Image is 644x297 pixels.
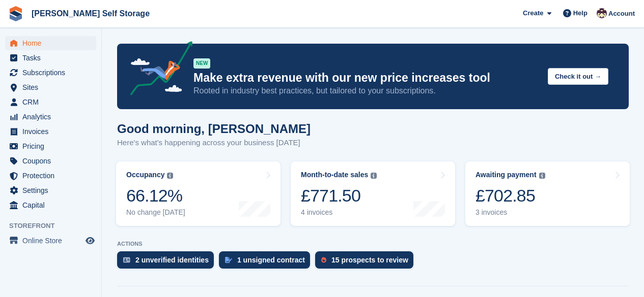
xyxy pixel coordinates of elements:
[523,8,543,18] span: Create
[5,154,96,168] a: menu
[475,185,545,206] div: £702.85
[84,235,96,247] a: Preview store
[22,80,83,94] span: Sites
[5,183,96,197] a: menu
[5,198,96,212] a: menu
[475,208,545,217] div: 3 invoices
[597,8,607,18] img: Jacob Esser
[5,95,96,109] a: menu
[126,208,185,217] div: No change [DATE]
[548,68,608,85] button: Check it out →
[22,234,83,248] span: Online Store
[5,80,96,94] a: menu
[301,185,377,206] div: £771.50
[5,36,96,50] a: menu
[5,124,96,139] a: menu
[22,95,83,109] span: CRM
[475,171,537,179] div: Awaiting payment
[608,9,635,19] span: Account
[117,241,629,247] p: ACTIONS
[117,122,311,136] h1: Good morning, [PERSON_NAME]
[123,257,130,263] img: verify_identity-adf6edd0f0f0b5bbfe63781bf79b02c33cf7c696d77639b501bdc392416b5a36.svg
[22,169,83,183] span: Protection
[315,251,418,274] a: 15 prospects to review
[301,171,368,179] div: Month-to-date sales
[573,8,587,18] span: Help
[135,256,209,264] div: 2 unverified identities
[5,51,96,65] a: menu
[116,161,281,226] a: Occupancy 66.12% No change [DATE]
[22,124,83,139] span: Invoices
[219,251,315,274] a: 1 unsigned contract
[22,65,83,80] span: Subscriptions
[193,71,540,85] p: Make extra revenue with our new price increases tool
[22,110,83,124] span: Analytics
[8,6,23,21] img: stora-icon-8386f47178a22dfd0bd8f6a31ec36ba5ce8667c1dd55bd0f319d3a0aa187defe.svg
[117,251,219,274] a: 2 unverified identities
[5,65,96,80] a: menu
[117,137,311,149] p: Here's what's happening across your business [DATE]
[22,139,83,153] span: Pricing
[167,173,173,179] img: icon-info-grey-7440780725fd019a000dd9b08b2336e03edf1995a4989e88bcd33f0948082b44.svg
[371,173,377,179] img: icon-info-grey-7440780725fd019a000dd9b08b2336e03edf1995a4989e88bcd33f0948082b44.svg
[5,169,96,183] a: menu
[193,85,540,96] p: Rooted in industry best practices, but tailored to your subscriptions.
[539,173,545,179] img: icon-info-grey-7440780725fd019a000dd9b08b2336e03edf1995a4989e88bcd33f0948082b44.svg
[122,41,193,99] img: price-adjustments-announcement-icon-8257ccfd72463d97f412b2fc003d46551f7dbcb40ab6d574587a9cd5c0d94...
[193,58,210,69] div: NEW
[22,36,83,50] span: Home
[22,154,83,168] span: Coupons
[22,51,83,65] span: Tasks
[237,256,305,264] div: 1 unsigned contract
[291,161,455,226] a: Month-to-date sales £771.50 4 invoices
[5,110,96,124] a: menu
[331,256,408,264] div: 15 prospects to review
[22,183,83,197] span: Settings
[126,171,164,179] div: Occupancy
[5,139,96,153] a: menu
[301,208,377,217] div: 4 invoices
[465,161,630,226] a: Awaiting payment £702.85 3 invoices
[321,257,326,263] img: prospect-51fa495bee0391a8d652442698ab0144808aea92771e9ea1ae160a38d050c398.svg
[9,221,101,231] span: Storefront
[27,5,154,22] a: [PERSON_NAME] Self Storage
[225,257,232,263] img: contract_signature_icon-13c848040528278c33f63329250d36e43548de30e8caae1d1a13099fd9432cc5.svg
[126,185,185,206] div: 66.12%
[5,234,96,248] a: menu
[22,198,83,212] span: Capital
